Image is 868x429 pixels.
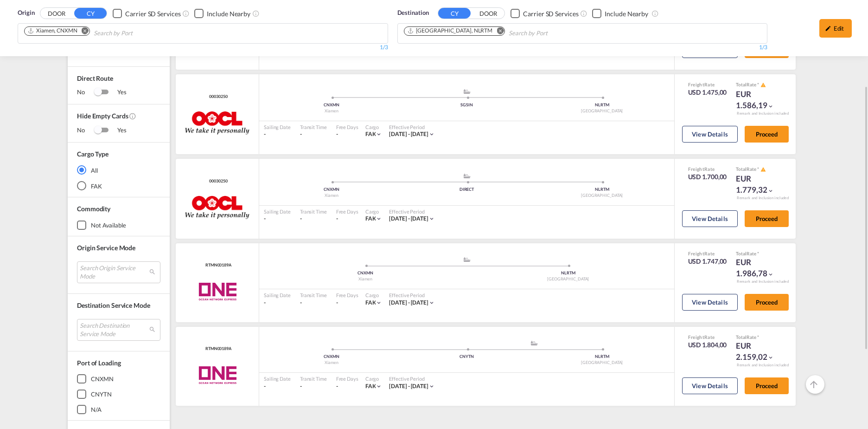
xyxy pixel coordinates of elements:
md-icon: assets/icons/custom/ship-fill.svg [461,89,472,94]
div: EUR 1.586,19 [736,89,782,111]
md-icon: icon-alert [760,167,766,172]
div: [GEOGRAPHIC_DATA] [467,276,670,282]
md-checkbox: Checkbox No Ink [592,8,648,18]
div: Contract / Rate Agreement / Tariff / Spot Pricing Reference Number: 00030250 [207,178,227,184]
div: 13 Aug 2025 - 31 Aug 2025 [389,383,428,390]
div: EUR 1.986,78 [736,257,782,279]
div: Cargo Type [77,149,108,159]
div: USD 1.804,00 [688,340,727,350]
div: Total Rate [736,334,782,340]
div: Transit Time [300,375,327,382]
span: FAK [365,299,376,306]
div: Xiamen, CNXMN [27,27,77,35]
button: DOOR [472,8,504,19]
md-icon: assets/icons/custom/ship-fill.svg [529,341,540,345]
md-icon: icon-alert [760,82,766,88]
button: Remove [76,27,89,36]
div: Effective Period [389,292,435,299]
md-icon: Unchecked: Ignores neighbouring ports when fetching rates.Checked : Includes neighbouring ports w... [651,10,659,17]
div: Freight Rate [688,81,727,88]
div: N/A [91,405,102,414]
img: ONE [188,280,247,303]
div: Include Nearby [207,9,250,19]
div: Free Days [336,292,358,299]
div: [GEOGRAPHIC_DATA] [534,360,670,366]
div: Sailing Date [264,208,291,215]
span: RTMN00189A [203,346,231,352]
md-icon: Unchecked: Search for CY (Container Yard) services for all selected carriers.Checked : Search for... [182,10,190,17]
button: Remove [491,27,504,36]
md-icon: icon-chevron-down [428,299,435,306]
button: DOOR [40,8,73,19]
div: Effective Period [389,375,435,382]
button: CY [438,8,471,19]
div: 13 Aug 2025 - 31 Aug 2025 [389,299,428,307]
div: Include Nearby [605,9,648,19]
div: Xiamen [264,360,399,366]
div: CNYTN [91,390,112,398]
md-icon: icon-chevron-down [376,215,382,222]
button: CY [74,8,107,19]
div: icon-pencilEdit [819,19,852,38]
span: Destination [397,8,429,18]
md-chips-wrap: Chips container. Use arrow keys to select chips. [402,24,601,41]
md-checkbox: CNXMN [77,374,160,383]
div: CNXMN [91,375,114,383]
md-icon: icon-chevron-down [428,215,435,222]
button: View Details [682,294,738,311]
span: Yes [108,88,127,97]
div: Contract / Rate Agreement / Tariff / Spot Pricing Reference Number: RTMN00189A [203,346,231,352]
div: Freight Rate [688,334,727,340]
div: Free Days [336,123,358,130]
div: 1/3 [397,44,768,52]
md-checkbox: Checkbox No Ink [113,8,180,18]
div: Total Rate [736,250,782,257]
md-icon: icon-chevron-down [376,383,382,390]
div: - [336,383,338,390]
md-icon: assets/icons/custom/ship-fill.svg [461,174,472,178]
div: - [300,299,327,307]
div: NLRTM [534,187,670,193]
span: FAK [365,130,376,137]
div: Contract / Rate Agreement / Tariff / Spot Pricing Reference Number: 00030250 [207,94,227,100]
md-icon: icon-chevron-down [767,188,774,194]
button: Proceed [745,210,789,227]
md-icon: icon-chevron-down [376,299,382,306]
button: icon-alert [759,82,766,89]
span: Yes [108,126,127,135]
div: CNXMN [264,354,399,360]
span: [DATE] - [DATE] [389,383,428,390]
button: View Details [682,126,738,143]
div: [GEOGRAPHIC_DATA] [534,108,670,114]
div: Remark and Inclusion included [730,279,796,284]
div: Cargo [365,123,383,130]
div: - [264,299,291,307]
div: Transit Time [300,208,327,215]
div: Free Days [336,375,358,382]
div: - [336,299,338,307]
button: View Details [682,377,738,394]
input: Search by Port [94,26,182,41]
div: Cargo [365,375,383,382]
button: Go to Top [806,375,824,394]
span: Port of Loading [77,359,121,367]
div: Press delete to remove this chip. [407,27,495,35]
span: No [77,126,94,135]
input: Search by Port [509,26,597,41]
button: Proceed [745,377,789,394]
div: Xiamen [264,193,399,199]
span: Subject to Remarks [756,82,760,87]
md-icon: Unchecked: Search for CY (Container Yard) services for all selected carriers.Checked : Search for... [580,10,587,17]
div: - [264,130,291,138]
div: USD 1.700,00 [688,172,727,182]
div: 23 Aug 2025 - 31 Aug 2025 [389,130,428,138]
div: Total Rate [736,166,782,173]
div: - [264,215,291,223]
div: Effective Period [389,208,435,215]
span: Destination Service Mode [77,301,150,309]
md-icon: icon-pencil [825,25,831,32]
div: Carrier SD Services [523,9,578,19]
div: CNXMN [264,187,399,193]
div: - [300,130,327,138]
img: OOCL [185,111,250,135]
